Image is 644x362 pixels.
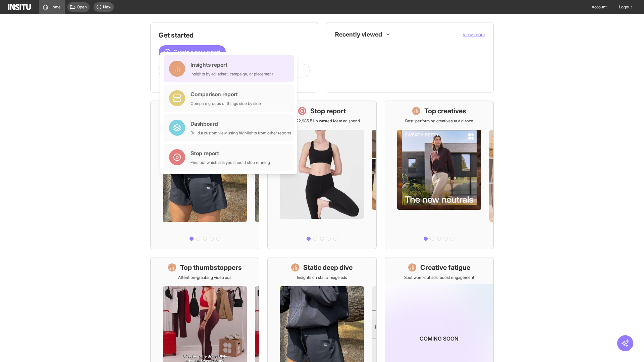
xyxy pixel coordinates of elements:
[463,32,485,37] span: View more
[349,45,378,51] span: What's live now
[405,118,473,124] p: Best-performing creatives at a glance
[103,4,111,10] span: New
[173,48,220,56] span: Create a new report
[349,75,391,80] span: Creative Fatigue [Beta]
[463,31,485,38] button: View more
[159,31,310,40] h1: Get started
[303,263,353,272] h1: Static deep dive
[159,45,226,59] button: Create a new report
[180,263,242,272] h1: Top thumbstoppers
[191,160,270,165] div: Find out which ads you should stop running
[191,71,273,77] div: Insights by ad, adset, campaign, or placement
[150,101,259,249] a: What's live nowSee all active ads instantly
[191,90,261,98] div: Comparison report
[8,4,31,10] img: Logo
[191,149,270,157] div: Stop report
[349,75,480,80] span: Creative Fatigue [Beta]
[349,45,480,51] span: What's live now
[349,60,370,65] span: Placements
[191,130,291,136] div: Build a custom view using highlights from other reports
[191,61,273,69] div: Insights report
[284,118,360,124] p: Save £22,985.51 in wasted Meta ad spend
[424,106,466,116] h1: Top creatives
[267,101,376,249] a: Stop reportSave £22,985.51 in wasted Meta ad spend
[77,4,87,10] span: Open
[310,106,346,116] h1: Stop report
[349,60,480,65] span: Placements
[385,101,494,249] a: Top creativesBest-performing creatives at a glance
[191,101,261,106] div: Compare groups of things side by side
[337,44,345,52] div: Dashboard
[178,275,231,280] p: Attention-grabbing video ads
[191,120,291,128] div: Dashboard
[337,73,345,81] div: Insights
[337,59,345,67] div: Insights
[50,4,61,10] span: Home
[297,275,347,280] p: Insights on static image ads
